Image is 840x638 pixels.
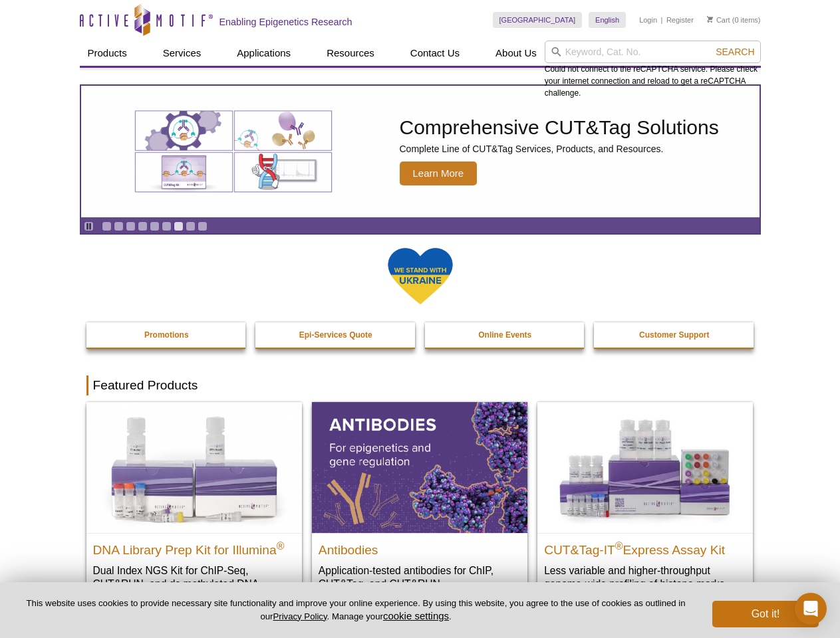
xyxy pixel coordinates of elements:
[400,118,719,138] h2: Comprehensive CUT&Tag Solutions
[86,402,302,532] img: DNA Library Prep Kit for Illumina
[138,221,148,231] a: Go to slide 4
[319,564,521,591] p: Application-tested antibodies for ChIP, CUT&Tag, and CUT&RUN.
[312,402,527,603] a: All Antibodies Antibodies Application-tested antibodies for ChIP, CUT&Tag, and CUT&RUN.
[86,402,302,617] a: DNA Library Prep Kit for Illumina DNA Library Prep Kit for Illumina® Dual Index NGS Kit for ChIP-...
[198,221,208,231] a: Go to slide 9
[387,247,454,306] img: We Stand With Ukraine
[186,221,196,231] a: Go to slide 8
[666,15,694,25] a: Register
[425,322,586,348] a: Online Events
[707,16,713,23] img: Your Cart
[707,12,761,28] li: (0 items)
[795,593,827,625] div: Open Intercom Messenger
[312,402,527,532] img: All Antibodies
[319,41,382,66] a: Resources
[255,322,416,348] a: Epi-Services Quote
[544,564,746,591] p: Less variable and higher-throughput genome-wide profiling of histone marks​.
[712,601,819,627] button: Got it!
[707,15,730,25] a: Cart
[219,16,352,28] h2: Enabling Epigenetics Research
[615,540,623,551] sup: ®
[150,221,160,231] a: Go to slide 5
[488,41,545,66] a: About Us
[478,330,531,340] strong: Online Events
[134,110,333,193] img: Various genetic charts and diagrams.
[299,330,372,340] strong: Epi-Services Quote
[383,610,449,621] button: cookie settings
[126,221,136,231] a: Go to slide 3
[81,86,760,217] article: Comprehensive CUT&Tag Solutions
[93,564,295,604] p: Dual Index NGS Kit for ChIP-Seq, CUT&RUN, and ds methylated DNA assays.
[661,12,663,28] li: |
[400,143,719,155] p: Complete Line of CUT&Tag Services, Products, and Resources.
[114,221,124,231] a: Go to slide 2
[81,86,760,217] a: Various genetic charts and diagrams. Comprehensive CUT&Tag Solutions Complete Line of CUT&Tag Ser...
[545,41,761,63] input: Keyword, Cat. No.
[93,537,295,557] h2: DNA Library Prep Kit for Illumina
[537,402,753,532] img: CUT&Tag-IT® Express Assay Kit
[544,537,746,557] h2: CUT&Tag-IT Express Assay Kit
[162,221,172,231] a: Go to slide 6
[639,330,709,340] strong: Customer Support
[86,322,247,348] a: Promotions
[639,15,657,25] a: Login
[102,221,112,231] a: Go to slide 1
[402,41,468,66] a: Contact Us
[21,597,690,623] p: This website uses cookies to provide necessary site functionality and improve your online experie...
[589,12,626,28] a: English
[319,537,521,557] h2: Antibodies
[545,41,761,99] div: Could not connect to the reCAPTCHA service. Please check your internet connection and reload to g...
[537,402,753,603] a: CUT&Tag-IT® Express Assay Kit CUT&Tag-IT®Express Assay Kit Less variable and higher-throughput ge...
[84,221,94,231] a: Toggle autoplay
[273,611,327,621] a: Privacy Policy
[229,41,299,66] a: Applications
[86,375,754,395] h2: Featured Products
[155,41,210,66] a: Services
[716,47,754,57] span: Search
[493,12,583,28] a: [GEOGRAPHIC_DATA]
[80,41,135,66] a: Products
[712,46,758,58] button: Search
[277,540,285,551] sup: ®
[174,221,184,231] a: Go to slide 7
[400,161,478,185] span: Learn More
[594,322,755,348] a: Customer Support
[144,330,189,340] strong: Promotions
